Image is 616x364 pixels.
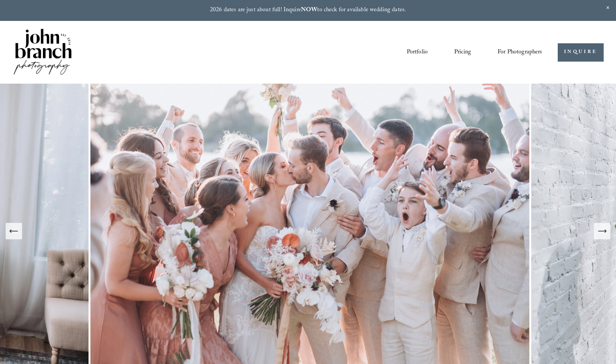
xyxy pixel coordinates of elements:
a: Pricing [454,46,471,59]
span: For Photographers [498,47,542,58]
a: Portfolio [407,46,428,59]
button: Next Slide [594,223,610,239]
img: John Branch IV Photography [12,27,73,78]
button: Previous Slide [6,223,22,239]
a: folder dropdown [498,46,542,59]
a: INQUIRE [558,43,604,62]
